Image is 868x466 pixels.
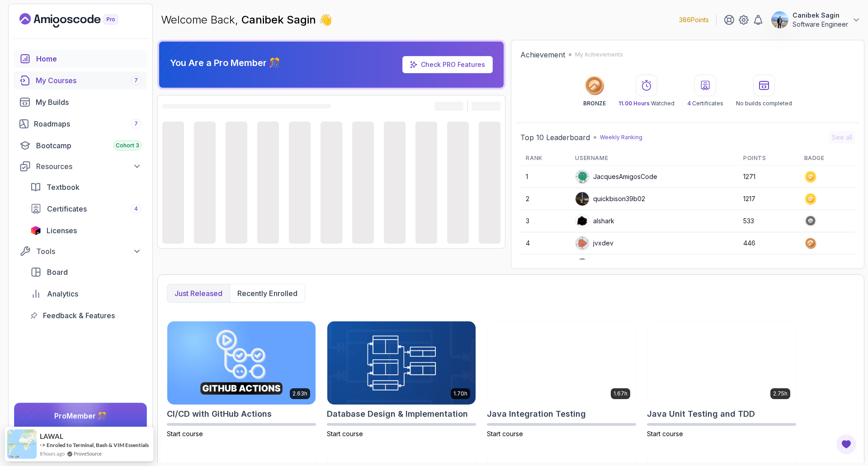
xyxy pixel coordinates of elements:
[600,134,642,141] p: Weekly Ranking
[116,142,139,149] span: Cohort 3
[453,390,467,397] p: 1.70h
[25,306,147,325] a: feedback
[520,132,590,143] h2: Top 10 Leaderboard
[237,288,297,299] p: Recently enrolled
[74,450,102,457] a: ProveSource
[793,20,848,29] p: Software Engineer
[134,205,138,212] span: 4
[618,100,675,107] p: Watched
[25,200,147,218] a: certificates
[575,169,657,184] div: JacquesAmigosCode
[36,97,142,108] div: My Builds
[575,236,613,250] div: jvxdev
[175,288,222,299] p: Just released
[583,100,606,107] p: BRONZE
[773,390,788,397] p: 2.75h
[487,321,636,405] img: Java Integration Testing card
[520,210,570,232] td: 3
[647,430,683,438] span: Start course
[161,13,332,27] p: Welcome Back,
[647,321,796,405] img: Java Unit Testing and TDD card
[167,408,272,420] h2: CI/CD with GitHub Actions
[36,246,142,257] div: Tools
[687,100,723,107] p: Certificates
[14,50,147,68] a: home
[576,259,589,272] img: user profile image
[14,137,147,155] a: bootcamp
[738,151,799,166] th: Points
[520,151,570,166] th: Rank
[25,285,147,303] a: analytics
[167,284,230,302] button: Just released
[736,100,792,107] p: No builds completed
[14,243,147,259] button: Tools
[47,267,68,278] span: Board
[36,75,142,86] div: My Courses
[487,430,523,438] span: Start course
[43,310,115,321] span: Feedback & Features
[25,178,147,196] a: textbook
[738,254,799,277] td: 433
[25,221,147,240] a: licenses
[647,321,796,438] a: Java Unit Testing and TDD card2.75hJava Unit Testing and TDDStart course
[19,13,139,28] a: Landing page
[134,77,138,84] span: 7
[487,408,586,420] h2: Java Integration Testing
[771,11,861,29] button: user profile imageCanibek SaginSoftware Engineer
[319,13,332,27] span: 👋
[327,321,476,405] img: Database Design & Implementation card
[575,192,645,206] div: quickbison39b02
[14,158,147,174] button: Resources
[40,450,65,457] span: 8 hours ago
[520,254,570,277] td: 5
[47,442,149,448] a: Enroled to Terminal, Bash & VIM Essentials
[134,120,138,127] span: 7
[618,100,650,107] span: 11.00 Hours
[520,232,570,254] td: 4
[679,15,709,24] p: 386 Points
[575,258,626,273] div: Apply5489
[613,390,627,397] p: 1.67h
[230,284,305,302] button: Recently enrolled
[170,56,280,69] p: You Are a Pro Member 🎊
[771,11,788,28] img: user profile image
[167,321,316,438] a: CI/CD with GitHub Actions card2.63hCI/CD with GitHub ActionsStart course
[167,321,316,405] img: CI/CD with GitHub Actions card
[14,93,147,111] a: builds
[402,56,493,73] a: Check PRO Features
[47,203,87,214] span: Certificates
[520,166,570,188] td: 1
[47,182,80,193] span: Textbook
[687,100,691,107] span: 4
[575,214,614,228] div: alshark
[575,51,623,58] p: My Achievements
[327,430,363,438] span: Start course
[47,225,77,236] span: Licenses
[327,408,468,420] h2: Database Design & Implementation
[793,11,848,20] p: Canibek Sagin
[576,214,589,228] img: user profile image
[14,115,147,133] a: roadmaps
[36,53,142,64] div: Home
[738,232,799,254] td: 446
[34,118,142,129] div: Roadmaps
[47,288,78,299] span: Analytics
[738,188,799,210] td: 1217
[576,236,589,250] img: default monster avatar
[576,170,589,184] img: default monster avatar
[835,433,857,455] button: Open Feedback Button
[30,226,41,235] img: jetbrains icon
[738,210,799,232] td: 533
[799,151,855,166] th: Badge
[327,321,476,438] a: Database Design & Implementation card1.70hDatabase Design & ImplementationStart course
[25,263,147,281] a: board
[292,390,307,397] p: 2.63h
[421,61,485,68] a: Check PRO Features
[40,433,63,440] span: LAWAL
[738,166,799,188] td: 1271
[520,49,565,60] h2: Achievement
[647,408,755,420] h2: Java Unit Testing and TDD
[829,131,855,144] button: See all
[7,429,37,459] img: provesource social proof notification image
[570,151,738,166] th: Username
